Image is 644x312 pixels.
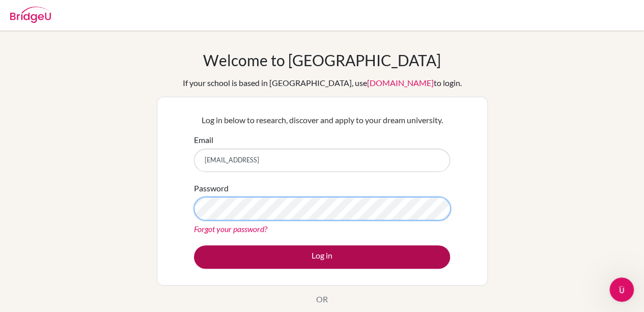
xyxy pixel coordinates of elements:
iframe: Intercom live chat [609,277,634,302]
a: [DOMAIN_NAME] [367,78,434,88]
button: Log in [194,245,450,269]
a: Forgot your password? [194,224,267,234]
h1: Welcome to [GEOGRAPHIC_DATA] [203,51,441,69]
p: OR [316,293,328,305]
p: Log in below to research, discover and apply to your dream university. [194,114,450,126]
img: Bridge-U [10,7,51,23]
div: If your school is based in [GEOGRAPHIC_DATA], use to login. [183,77,462,89]
label: Password [194,182,229,194]
label: Email [194,134,213,146]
